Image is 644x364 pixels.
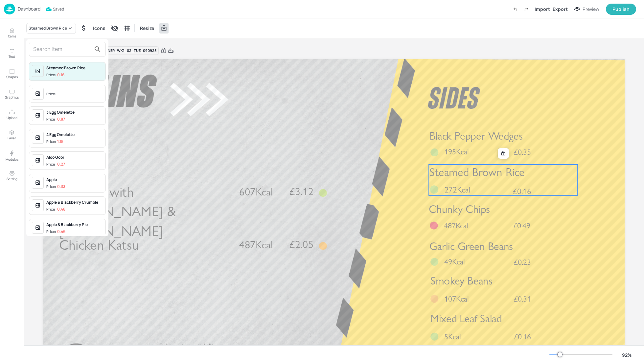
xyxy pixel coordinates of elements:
[46,207,65,212] div: Price:
[46,177,103,183] div: Apple
[46,199,103,205] div: Apple & Blackberry Crumble
[91,43,104,56] button: search
[57,207,65,212] p: 0.48
[46,222,103,228] div: Apple & Blackberry Pie
[46,162,65,167] div: Price:
[46,184,65,190] div: Price:
[46,132,103,138] div: 4 Egg Omelette
[46,117,65,122] div: Price:
[46,72,64,78] div: Price:
[46,65,103,71] div: Steamed Brown Rice
[57,117,65,122] p: 0.87
[33,44,91,55] input: Search Item
[57,139,63,144] p: 1.15
[57,73,64,77] p: 0.16
[46,229,65,235] div: Price:
[57,162,65,167] p: 0.27
[46,154,103,160] div: Aloo Gobi
[57,184,65,189] p: 0.33
[57,229,65,234] p: 0.46
[46,139,63,145] div: Price:
[46,91,57,97] div: Price:
[46,109,103,115] div: 3 Egg Omelette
